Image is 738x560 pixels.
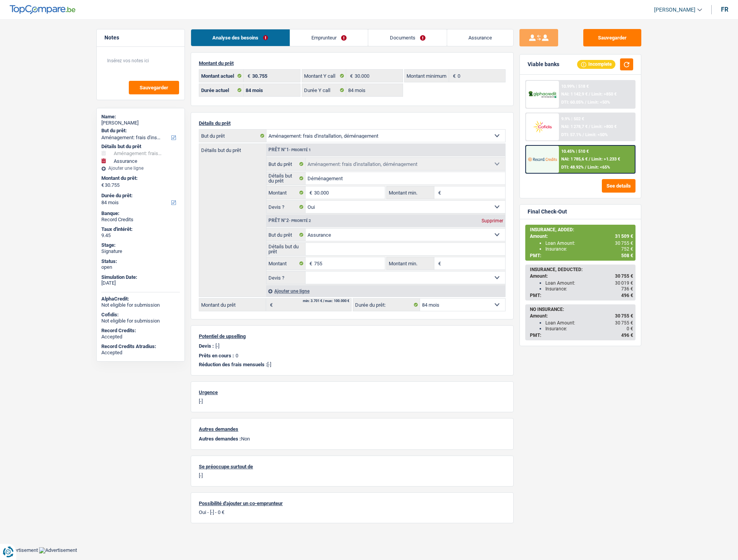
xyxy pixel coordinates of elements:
[101,296,180,302] div: AlphaCredit:
[199,389,506,395] p: Urgence
[561,132,581,137] span: DTI: 57.1%
[530,253,633,258] div: PMT:
[621,246,633,252] span: 752 €
[545,320,633,326] div: Loan Amount:
[588,100,610,105] span: Limit: <50%
[199,144,266,153] label: Détails but du prêt
[721,6,728,13] div: fr
[266,243,306,255] label: Détails but du prêt
[561,157,588,162] span: NAI: 1 785,6 €
[199,120,506,126] p: Détails du prêt
[289,148,311,152] span: - Priorité 1
[101,242,180,248] div: Stage:
[101,350,180,356] div: Accepted
[199,362,267,367] span: Réduction des frais mensuels :
[199,473,506,478] p: [-]
[561,124,588,129] span: NAI: 1 278,7 €
[577,60,615,68] div: Incomplete
[530,307,633,312] div: NO INSURANCE:
[10,5,75,14] img: TopCompare Logo
[530,267,633,272] div: INSURANCE, DEDUCTED:
[266,285,505,297] div: Ajouter une ligne
[621,333,633,338] span: 496 €
[621,293,633,298] span: 496 €
[627,326,633,331] span: 0 €
[561,84,589,89] div: 10.99% | 518 €
[199,130,266,142] label: But du prêt
[129,81,179,94] button: Sauvegarder
[199,426,506,432] p: Autres demandes
[561,92,588,97] span: NAI: 1 142,9 €
[266,158,306,170] label: But du prêt
[561,116,584,121] div: 9.9% | 502 €
[545,326,633,331] div: Insurance:
[591,157,620,162] span: Limit: >1.233 €
[199,436,506,442] p: Non
[290,29,368,46] a: Emprunteur
[449,70,458,82] span: €
[615,234,633,239] span: 31 509 €
[528,120,557,134] img: Cofidis
[528,61,559,68] div: Viable banks
[101,258,180,265] div: Status:
[104,34,177,41] h5: Notes
[199,333,506,339] p: Potentiel de upselling
[101,226,180,232] div: Taux d'intérêt:
[101,302,180,308] div: Not eligible for submission
[215,343,219,349] p: [-]
[545,286,633,292] div: Insurance:
[101,143,180,150] div: Détails but du prêt
[101,274,180,280] div: Simulation Date:
[528,152,557,166] img: Record Credits
[591,124,617,129] span: Limit: >800 €
[199,436,241,442] span: Autres demandes :
[621,253,633,258] span: 508 €
[236,353,238,359] p: 0
[101,318,180,324] div: Not eligible for submission
[480,219,505,223] div: Supprimer
[545,246,633,252] div: Insurance:
[199,509,506,515] p: Oui - [-] - 0 €
[585,165,586,170] span: /
[266,186,306,199] label: Montant
[588,165,610,170] span: Limit: <65%
[101,193,178,199] label: Durée du prêt:
[266,271,306,284] label: Devis ?
[368,29,447,46] a: Documents
[621,286,633,292] span: 736 €
[306,186,314,199] span: €
[101,217,180,223] div: Record Credits
[199,398,506,404] p: [-]
[353,299,420,311] label: Durée du prêt:
[545,280,633,286] div: Loan Amount:
[528,90,557,99] img: AlphaCredit
[615,241,633,246] span: 30 755 €
[561,149,589,154] div: 10.45% | 510 €
[199,464,506,470] p: Se préoccupe surtout de
[266,201,306,213] label: Devis ?
[199,84,244,96] label: Durée actuel
[191,29,290,46] a: Analyse des besoins
[589,92,590,97] span: /
[303,299,349,303] div: min: 3.701 € / max: 100.000 €
[654,7,695,13] span: [PERSON_NAME]
[405,70,449,82] label: Montant minimum
[530,333,633,338] div: PMT:
[434,186,443,199] span: €
[101,280,180,286] div: [DATE]
[561,165,584,170] span: DTI: 48.92%
[266,172,306,184] label: Détails but du prêt
[589,157,590,162] span: /
[199,353,234,359] p: Prêts en cours :
[387,186,434,199] label: Montant min.
[387,257,434,270] label: Montant min.
[615,280,633,286] span: 30 019 €
[615,320,633,326] span: 30 755 €
[101,264,180,270] div: open
[199,299,266,311] label: Montant du prêt
[561,100,584,105] span: DTI: 60.05%
[648,3,702,16] a: [PERSON_NAME]
[266,229,306,241] label: But du prêt
[101,175,178,181] label: Montant du prêt:
[302,84,347,96] label: Durée Y call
